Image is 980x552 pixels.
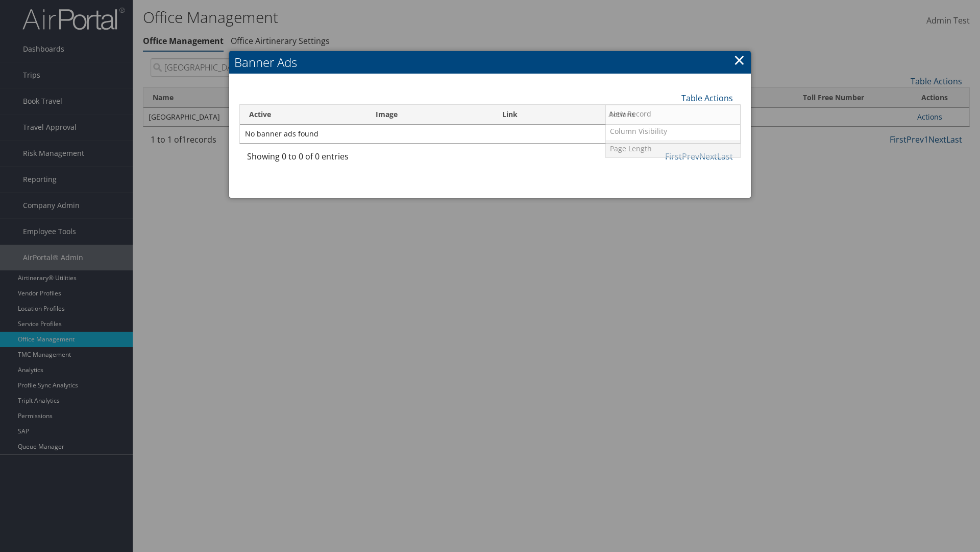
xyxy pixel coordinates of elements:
[606,105,740,123] a: New Record
[665,151,682,162] a: First
[733,50,745,70] a: ×
[247,150,357,168] div: Showing 0 to 0 of 0 entries
[229,51,751,74] h2: Banner Ads
[681,93,733,104] a: Table Actions
[240,125,740,143] td: No banner ads found
[606,140,740,157] a: Page Length
[682,151,699,162] a: Prev
[240,105,366,125] th: Active: activate to sort column ascending
[717,151,733,162] a: Last
[606,123,740,140] a: Column Visibility
[599,105,740,125] th: Actions
[699,151,717,162] a: Next
[366,105,493,125] th: Image: activate to sort column ascending
[493,105,599,125] th: Link: activate to sort column ascending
